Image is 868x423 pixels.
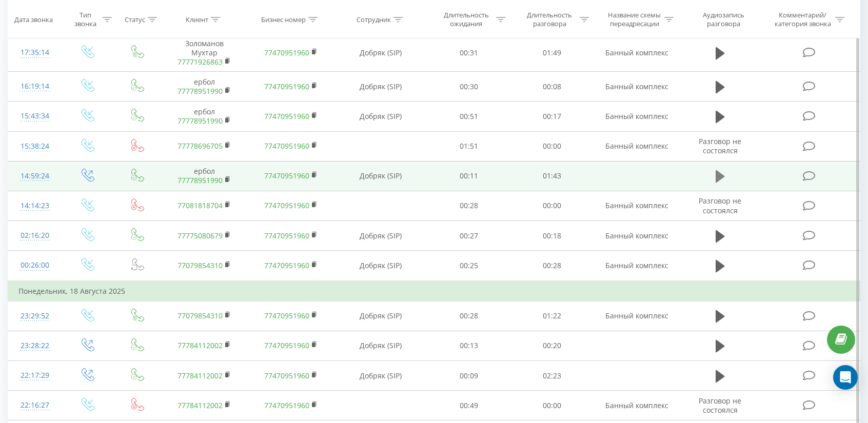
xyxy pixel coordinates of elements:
[427,301,510,331] td: 00:28
[594,102,680,131] td: Банный комплекс
[18,366,51,386] div: 22:17:29
[427,221,510,251] td: 00:27
[264,260,309,270] a: 77470951960
[510,301,594,331] td: 01:22
[177,116,223,126] a: 77778951990
[833,365,858,390] div: Open Intercom Messenger
[18,196,51,216] div: 14:14:23
[18,395,51,415] div: 22:16:27
[186,15,208,24] div: Клиент
[690,11,757,28] div: Аудиозапись разговора
[334,331,427,360] td: Добряк (SIP)
[8,281,860,301] td: Понедельник, 18 Августа 2025
[334,34,427,72] td: Добряк (SIP)
[264,200,309,210] a: 77470951960
[264,231,309,240] a: 77470951960
[427,131,510,161] td: 01:51
[699,196,741,215] span: Разговор не состоялся
[264,111,309,121] a: 77470951960
[177,141,223,151] a: 77778696705
[264,311,309,320] a: 77470951960
[161,34,248,72] td: Золоманов Мухтар
[334,161,427,191] td: Добряк (SIP)
[510,161,594,191] td: 01:43
[427,191,510,220] td: 00:28
[161,161,248,191] td: ербол
[427,161,510,191] td: 00:11
[699,396,741,415] span: Разговор не состоялся
[334,251,427,281] td: Добряк (SIP)
[594,72,680,102] td: Банный комплекс
[773,11,833,28] div: Комментарий/категория звонка
[594,191,680,220] td: Банный комплекс
[427,361,510,391] td: 00:09
[522,11,577,28] div: Длительность разговора
[510,72,594,102] td: 00:08
[18,76,51,96] div: 16:19:14
[334,301,427,331] td: Добряк (SIP)
[510,361,594,391] td: 02:23
[594,301,680,331] td: Банный комплекс
[510,34,594,72] td: 01:49
[510,131,594,161] td: 00:00
[357,15,391,24] div: Сотрудник
[125,15,145,24] div: Статус
[334,72,427,102] td: Добряк (SIP)
[334,361,427,391] td: Добряк (SIP)
[427,251,510,281] td: 00:25
[70,11,100,28] div: Тип звонка
[177,340,223,350] a: 77784112002
[594,391,680,420] td: Банный комплекс
[427,331,510,360] td: 00:13
[18,255,51,275] div: 00:26:00
[264,400,309,410] a: 77470951960
[161,102,248,131] td: ербол
[427,34,510,72] td: 00:31
[18,226,51,246] div: 02:16:20
[177,260,223,270] a: 77079854310
[18,336,51,356] div: 23:28:22
[177,371,223,380] a: 77784112002
[264,141,309,151] a: 77470951960
[427,72,510,102] td: 00:30
[264,82,309,91] a: 77470951960
[177,175,223,185] a: 77778951990
[510,191,594,220] td: 00:00
[177,231,223,240] a: 77775080679
[427,391,510,420] td: 00:49
[510,251,594,281] td: 00:28
[177,400,223,410] a: 77784112002
[18,136,51,156] div: 15:38:24
[510,102,594,131] td: 00:17
[18,166,51,186] div: 14:59:24
[264,340,309,350] a: 77470951960
[14,15,53,24] div: Дата звонка
[161,72,248,102] td: ербол
[439,11,494,28] div: Длительность ожидания
[177,57,223,67] a: 77771926863
[334,221,427,251] td: Добряк (SIP)
[261,15,306,24] div: Бизнес номер
[177,86,223,96] a: 77778951990
[177,200,223,210] a: 77081818704
[334,102,427,131] td: Добряк (SIP)
[510,221,594,251] td: 00:18
[427,102,510,131] td: 00:51
[18,43,51,63] div: 17:35:14
[594,221,680,251] td: Банный комплекс
[18,306,51,326] div: 23:29:52
[510,331,594,360] td: 00:20
[264,371,309,380] a: 77470951960
[699,136,741,155] span: Разговор не состоялся
[594,34,680,72] td: Банный комплекс
[177,311,223,320] a: 77079854310
[594,251,680,281] td: Банный комплекс
[510,391,594,420] td: 00:00
[18,106,51,126] div: 15:43:34
[607,11,662,28] div: Название схемы переадресации
[594,131,680,161] td: Банный комплекс
[264,48,309,57] a: 77470951960
[264,171,309,180] a: 77470951960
